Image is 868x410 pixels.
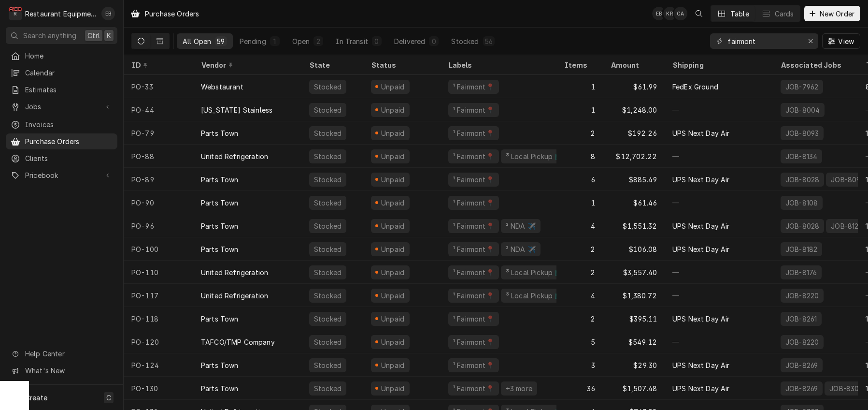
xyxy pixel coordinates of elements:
[784,337,820,347] div: JOB-8220
[124,168,193,191] div: PO-89
[665,330,773,353] div: —
[505,221,537,231] div: ² NDA ✈️
[380,314,406,324] div: Unpaid
[730,9,749,19] div: Table
[313,175,342,185] div: Stocked
[313,82,342,92] div: Stocked
[603,191,665,214] div: $61.46
[784,151,818,161] div: JOB-8134
[107,30,111,41] span: K
[25,153,113,163] span: Clients
[25,102,98,112] span: Jobs
[652,7,666,20] div: EB
[603,145,665,168] div: $12,702.22
[6,65,117,81] a: Calendar
[830,175,865,185] div: JOB-8094
[101,7,115,20] div: EB
[556,121,603,145] div: 2
[784,267,818,278] div: JOB-8176
[556,377,603,400] div: 36
[663,7,677,20] div: Kelli Robinette's Avatar
[603,353,665,377] div: $29.30
[603,98,665,121] div: $1,248.00
[830,221,863,231] div: JOB-8126
[25,394,47,402] span: Create
[183,36,211,46] div: All Open
[672,383,730,394] div: UPS Next Day Air
[564,60,593,70] div: Items
[380,360,406,370] div: Unpaid
[672,221,730,231] div: UPS Next Day Air
[603,75,665,98] div: $61.99
[6,346,117,362] a: Go to Help Center
[380,82,406,92] div: Unpaid
[124,121,193,145] div: PO-79
[380,291,406,301] div: Unpaid
[124,214,193,237] div: PO-96
[201,314,239,324] div: Parts Town
[672,128,730,138] div: UPS Next Day Air
[6,82,117,98] a: Estimates
[674,7,687,20] div: Chrissy Adams's Avatar
[374,36,380,46] div: 0
[380,151,406,161] div: Unpaid
[313,128,342,138] div: Stocked
[201,267,268,278] div: United Refrigeration
[784,198,819,208] div: JOB-8108
[784,244,818,254] div: JOB-8182
[452,244,495,254] div: ¹ Fairmont📍
[452,267,495,278] div: ¹ Fairmont📍
[9,7,22,20] div: Restaurant Equipment Diagnostics's Avatar
[603,237,665,261] div: $106.08
[201,175,239,185] div: Parts Town
[556,191,603,214] div: 1
[6,133,117,149] a: Purchase Orders
[818,9,856,19] span: New Order
[313,105,342,115] div: Stocked
[313,267,342,278] div: Stocked
[309,60,356,70] div: State
[106,393,111,403] span: C
[505,267,564,278] div: ³ Local Pickup 🛍️
[380,128,406,138] div: Unpaid
[87,30,100,41] span: Ctrl
[124,191,193,214] div: PO-90
[784,383,819,394] div: JOB-8269
[313,244,342,254] div: Stocked
[313,151,342,161] div: Stocked
[822,33,860,49] button: View
[672,175,730,185] div: UPS Next Day Air
[201,105,272,115] div: [US_STATE] Stainless
[505,383,533,394] div: +3 more
[25,51,113,61] span: Home
[452,198,495,208] div: ¹ Fairmont📍
[23,30,76,41] span: Search anything
[611,60,655,70] div: Amount
[452,314,495,324] div: ¹ Fairmont📍
[452,337,495,347] div: ¹ Fairmont📍
[603,121,665,145] div: $192.26
[124,377,193,400] div: PO-130
[9,7,22,20] div: R
[665,261,773,284] div: —
[131,60,184,70] div: ID
[371,60,431,70] div: Status
[451,36,479,46] div: Stocked
[784,128,820,138] div: JOB-8093
[665,284,773,307] div: —
[25,68,113,78] span: Calendar
[201,244,239,254] div: Parts Town
[448,60,549,70] div: Labels
[380,337,406,347] div: Unpaid
[672,360,730,370] div: UPS Next Day Air
[124,353,193,377] div: PO-124
[556,330,603,353] div: 5
[556,307,603,330] div: 2
[124,307,193,330] div: PO-118
[201,221,239,231] div: Parts Town
[124,261,193,284] div: PO-110
[25,349,112,359] span: Help Center
[665,145,773,168] div: —
[603,284,665,307] div: $1,380.72
[603,214,665,237] div: $1,551.32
